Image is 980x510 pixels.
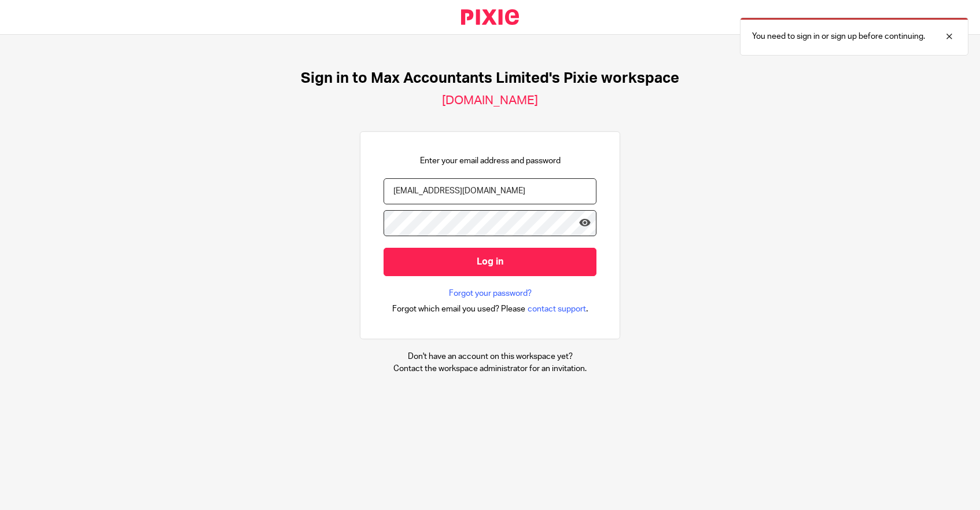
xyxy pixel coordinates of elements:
[528,303,586,315] span: contact support
[420,155,561,167] p: Enter your email address and password
[384,248,596,276] input: Log in
[442,93,538,108] h2: [DOMAIN_NAME]
[449,288,532,299] a: Forgot your password?
[392,302,588,315] div: .
[392,303,525,315] span: Forgot which email you used? Please
[752,31,925,42] p: You need to sign in or sign up before continuing.
[393,351,587,362] p: Don't have an account on this workspace yet?
[384,178,596,204] input: name@example.com
[301,69,679,87] h1: Sign in to Max Accountants Limited's Pixie workspace
[393,363,587,375] p: Contact the workspace administrator for an invitation.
